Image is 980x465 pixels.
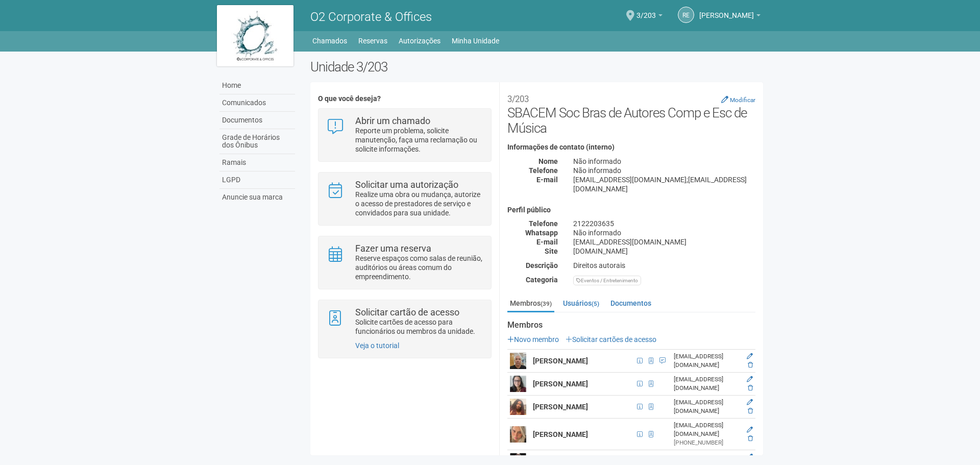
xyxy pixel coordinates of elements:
[510,399,526,415] img: user.png
[533,430,588,438] strong: [PERSON_NAME]
[566,228,763,237] div: Não informado
[747,399,753,406] a: Editar membro
[529,166,558,175] strong: Telefone
[608,296,654,311] a: Documentos
[326,308,483,336] a: Solicitar cartão de acesso Solicite cartões de acesso para funcionários ou membros da unidade.
[674,438,740,447] div: [PHONE_NUMBER]
[507,94,529,104] small: 3/203
[507,321,755,330] strong: Membros
[674,421,740,438] div: [EMAIL_ADDRESS][DOMAIN_NAME]
[566,261,763,270] div: Direitos autorais
[636,13,663,21] a: 3/203
[674,398,740,415] div: [EMAIL_ADDRESS][DOMAIN_NAME]
[748,407,753,414] a: Excluir membro
[507,143,755,151] h4: Informações de contato (interno)
[533,380,588,388] strong: [PERSON_NAME]
[699,13,761,21] a: [PERSON_NAME]
[217,5,293,66] img: logo.jpg
[592,300,599,307] small: (5)
[219,94,295,112] a: Comunicados
[525,229,558,237] strong: Whatsapp
[747,353,753,360] a: Editar membro
[529,219,558,228] strong: Telefone
[310,59,763,75] h2: Unidade 3/203
[748,361,753,369] a: Excluir membro
[533,403,588,411] strong: [PERSON_NAME]
[545,247,558,255] strong: Site
[538,157,558,165] strong: Nome
[326,244,483,281] a: Fazer uma reserva Reserve espaços como salas de reunião, auditórios ou áreas comum do empreendime...
[541,300,552,307] small: (39)
[326,116,483,154] a: Abrir um chamado Reporte um problema, solicite manutenção, faça uma reclamação ou solicite inform...
[310,10,432,24] span: O2 Corporate & Offices
[219,77,295,94] a: Home
[566,166,763,175] div: Não informado
[526,276,558,284] strong: Categoria
[219,189,295,206] a: Anuncie sua marca
[355,126,483,154] p: Reporte um problema, solicite manutenção, faça uma reclamação ou solicite informações.
[699,2,754,19] span: RAIZA EDUARDA ASSIS DIAS
[219,154,295,172] a: Ramais
[573,276,641,285] div: Eventos / Entretenimento
[312,34,347,48] a: Chamados
[510,353,526,369] img: user.png
[536,176,558,184] strong: E-mail
[526,261,558,270] strong: Descrição
[748,435,753,442] a: Excluir membro
[636,2,656,19] span: 3/203
[355,243,431,254] strong: Fazer uma reserva
[730,96,755,104] small: Modificar
[355,317,483,336] p: Solicite cartões de acesso para funcionários ou membros da unidade.
[507,335,559,344] a: Novo membro
[355,254,483,281] p: Reserve espaços como salas de reunião, auditórios ou áreas comum do empreendimento.
[318,95,491,103] h4: O que você deseja?
[747,453,753,460] a: Editar membro
[533,357,588,365] strong: [PERSON_NAME]
[566,219,763,228] div: 2122203635
[326,180,483,217] a: Solicitar uma autorização Realize uma obra ou mudança, autorize o acesso de prestadores de serviç...
[721,95,755,104] a: Modificar
[355,190,483,217] p: Realize uma obra ou mudança, autorize o acesso de prestadores de serviço e convidados para sua un...
[560,296,602,311] a: Usuários(5)
[399,34,440,48] a: Autorizações
[510,376,526,392] img: user.png
[748,384,753,391] a: Excluir membro
[566,175,763,193] div: [EMAIL_ADDRESS][DOMAIN_NAME];[EMAIL_ADDRESS][DOMAIN_NAME]
[678,7,694,23] a: RE
[536,238,558,246] strong: E-mail
[219,112,295,129] a: Documentos
[566,247,763,256] div: [DOMAIN_NAME]
[507,90,755,136] h2: SBACEM Soc Bras de Autores Comp e Esc de Música
[355,341,399,350] a: Veja o tutorial
[219,172,295,189] a: LGPD
[355,307,459,317] strong: Solicitar cartão de acesso
[507,206,755,214] h4: Perfil público
[507,296,554,312] a: Membros(39)
[358,34,387,48] a: Reservas
[219,129,295,154] a: Grade de Horários dos Ônibus
[747,376,753,383] a: Editar membro
[566,237,763,247] div: [EMAIL_ADDRESS][DOMAIN_NAME]
[747,426,753,433] a: Editar membro
[674,375,740,393] div: [EMAIL_ADDRESS][DOMAIN_NAME]
[566,335,656,344] a: Solicitar cartões de acesso
[674,352,740,370] div: [EMAIL_ADDRESS][DOMAIN_NAME]
[566,157,763,166] div: Não informado
[452,34,499,48] a: Minha Unidade
[510,426,526,443] img: user.png
[355,115,430,126] strong: Abrir um chamado
[355,179,458,190] strong: Solicitar uma autorização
